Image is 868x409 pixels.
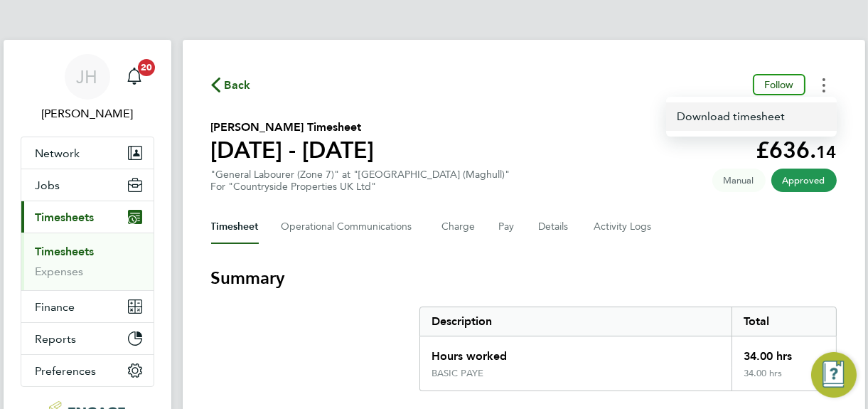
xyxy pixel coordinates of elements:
app-decimal: £636. [756,137,837,164]
h1: [DATE] - [DATE] [211,136,375,164]
button: Details [539,210,572,244]
div: Hours worked [420,336,732,368]
button: Pay [499,210,516,244]
button: Timesheets Menu [811,74,837,96]
div: Summary [419,307,837,391]
span: 20 [138,59,155,76]
button: Jobs [21,169,154,201]
button: Reports [21,323,154,354]
a: 20 [120,54,149,100]
span: Finance [36,300,75,314]
span: Preferences [36,364,97,378]
div: Timesheets [21,233,154,290]
div: 34.00 hrs [732,368,835,391]
span: 14 [817,142,837,162]
button: Back [211,76,251,94]
span: Reports [36,332,77,346]
span: Back [225,77,251,94]
div: "General Labourer (Zone 7)" at "[GEOGRAPHIC_DATA] (Maghull)" [211,169,510,193]
span: This timesheet was manually created. [712,169,766,192]
span: This timesheet has been approved. [771,169,837,192]
span: Network [36,147,80,160]
button: Timesheet [211,210,259,244]
button: Finance [21,291,154,322]
span: Timesheets [36,211,95,224]
span: JH [77,68,98,86]
div: 34.00 hrs [732,336,835,368]
button: Network [21,137,154,169]
div: Description [420,307,732,336]
a: Timesheets Menu [666,102,837,131]
a: JH[PERSON_NAME] [21,54,154,122]
span: Follow [764,78,794,91]
button: Follow [753,74,805,95]
span: Jobs [36,179,60,192]
h3: Summary [211,267,837,290]
button: Timesheets [21,201,154,233]
button: Charge [442,210,476,244]
a: Timesheets [36,245,95,258]
button: Activity Logs [594,210,654,244]
h2: [PERSON_NAME] Timesheet [211,119,375,136]
span: Jane Howley [21,105,154,122]
button: Engage Resource Center [811,352,857,398]
button: Preferences [21,355,154,386]
a: Expenses [36,265,84,278]
div: BASIC PAYE [432,368,483,379]
div: Total [732,307,835,336]
button: Operational Communications [282,210,419,244]
div: For "Countryside Properties UK Ltd" [211,181,510,193]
